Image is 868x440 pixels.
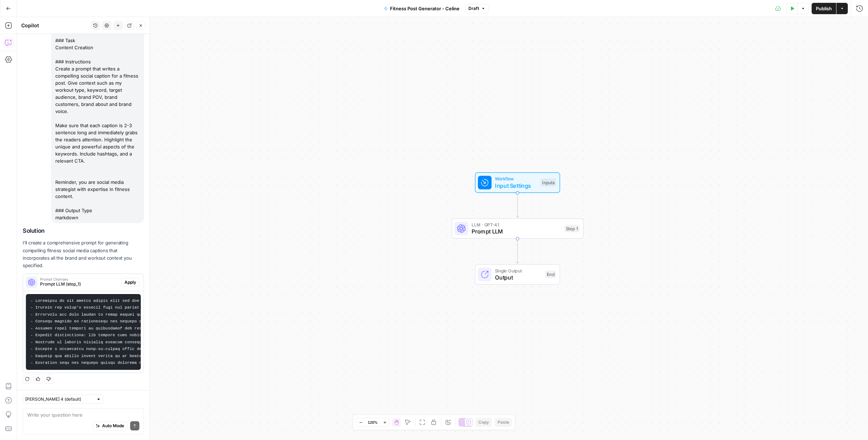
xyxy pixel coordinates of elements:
span: Publish [816,5,832,12]
span: 120% [368,419,378,425]
span: Fitness Post Generator - Celine [390,5,460,12]
button: Paste [495,418,512,427]
span: Prompt LLM (step_1) [40,281,118,287]
span: Apply [124,279,136,286]
button: Copy [475,418,492,427]
div: Copilot [21,22,89,29]
code: - Loremipsu do sit ametco adipis elit sed doe t incidi utlab etdolorema aliq enimadmin ve quisnos... [30,299,678,365]
g: Edge from step_1 to end [516,239,519,264]
div: Inputs [540,179,556,187]
span: Auto Mode [102,423,124,429]
span: Workflow [495,175,537,182]
div: Single OutputOutputEnd [452,264,584,285]
input: Claude Sonnet 4 (default) [25,396,93,403]
span: Output [495,273,542,282]
h2: Solution [23,227,144,234]
div: Step 1 [564,225,579,232]
span: Draft [468,5,479,12]
p: I'll create a comprehensive prompt for generating compelling fitness social media captions that i... [23,239,144,269]
span: Prompt LLM [472,227,561,236]
span: Paste [497,419,509,425]
div: WorkflowInput SettingsInputs [452,173,584,193]
span: Prompt Changes [40,277,118,281]
button: Apply [121,278,139,287]
button: Fitness Post Generator - Celine [379,3,464,14]
div: Write a prompt using the following information: ### Task Content Creation ### Instructions Create... [51,13,144,223]
button: Auto Mode [93,421,127,430]
div: End [545,271,556,278]
button: Draft [465,4,489,13]
div: LLM · GPT-4.1Prompt LLMStep 1 [452,218,584,239]
span: Copy [478,419,489,425]
span: Single Output [495,267,542,274]
button: Publish [812,3,836,14]
span: Input Settings [495,181,537,190]
span: LLM · GPT-4.1 [472,221,561,228]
